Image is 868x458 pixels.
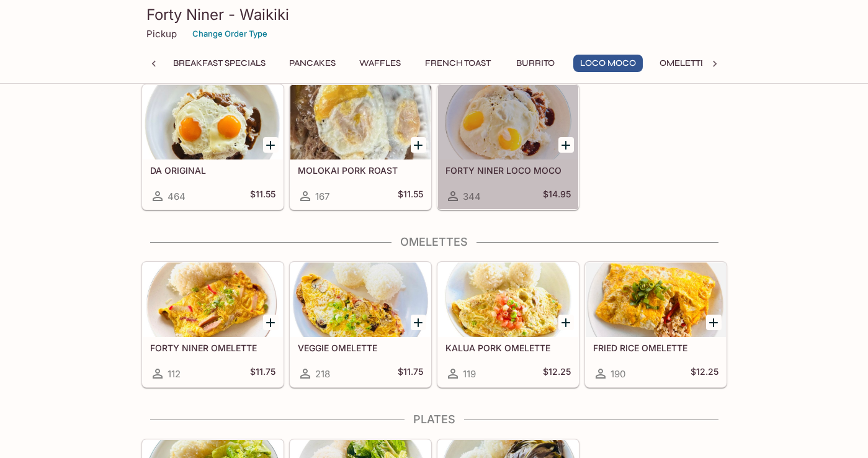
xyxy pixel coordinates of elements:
[263,137,279,153] button: Add DA ORIGINAL
[142,262,284,387] a: FORTY NINER OMELETTE112$11.75
[706,315,722,330] button: Add FRIED RICE OMELETTE
[573,55,643,72] button: Loco Moco
[543,189,571,204] h5: $14.95
[586,263,726,337] div: FRIED RICE OMELETTE
[398,189,423,204] h5: $11.55
[143,263,283,337] div: FORTY NINER OMELETTE
[282,55,342,72] button: Pancakes
[543,366,571,381] h5: $12.25
[290,84,431,210] a: MOLOKAI PORK ROAST167$11.55
[141,413,727,426] h4: Plates
[166,55,272,72] button: Breakfast Specials
[146,28,177,40] p: Pickup
[411,315,426,330] button: Add VEGGIE OMELETTE
[298,165,423,176] h5: MOLOKAI PORK ROAST
[143,85,283,159] div: DA ORIGINAL
[168,191,186,202] span: 464
[463,191,481,202] span: 344
[290,262,431,387] a: VEGGIE OMELETTE218$11.75
[585,262,727,387] a: FRIED RICE OMELETTE190$12.25
[168,368,181,380] span: 112
[352,55,408,72] button: Waffles
[141,235,727,249] h4: Omelettes
[315,368,330,380] span: 218
[418,55,498,72] button: French Toast
[593,343,718,353] h5: FRIED RICE OMELETTE
[411,137,426,153] button: Add MOLOKAI PORK ROAST
[691,366,718,381] h5: $12.25
[250,366,275,381] h5: $11.75
[290,85,431,159] div: MOLOKAI PORK ROAST
[463,368,476,380] span: 119
[653,55,718,72] button: Omelettes
[558,137,574,153] button: Add FORTY NINER LOCO MOCO
[558,315,574,330] button: Add KALUA PORK OMELETTE
[315,191,329,202] span: 167
[250,189,275,204] h5: $11.55
[508,55,563,72] button: Burrito
[290,263,431,337] div: VEGGIE OMELETTE
[611,368,625,380] span: 190
[437,262,579,387] a: KALUA PORK OMELETTE119$12.25
[263,315,279,330] button: Add FORTY NINER OMELETTE
[150,165,275,176] h5: DA ORIGINAL
[445,343,571,353] h5: KALUA PORK OMELETTE
[438,263,578,337] div: KALUA PORK OMELETTE
[445,165,571,176] h5: FORTY NINER LOCO MOCO
[298,343,423,353] h5: VEGGIE OMELETTE
[437,84,579,210] a: FORTY NINER LOCO MOCO344$14.95
[146,5,722,24] h3: Forty Niner - Waikiki
[398,366,423,381] h5: $11.75
[142,84,284,210] a: DA ORIGINAL464$11.55
[187,24,273,43] button: Change Order Type
[438,85,578,159] div: FORTY NINER LOCO MOCO
[150,343,275,353] h5: FORTY NINER OMELETTE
